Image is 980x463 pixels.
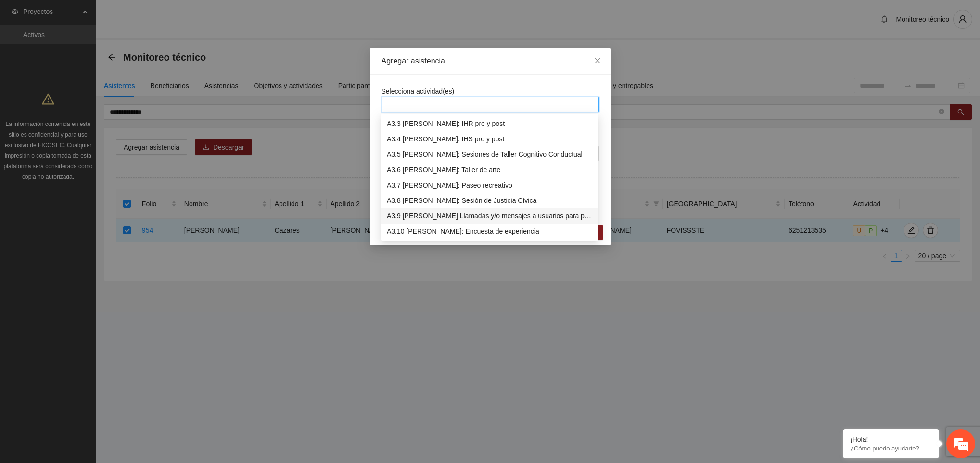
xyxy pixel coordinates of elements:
[381,224,598,239] div: A3.10 Cuauhtémoc: Encuesta de experiencia
[387,195,593,206] div: A3.8 [PERSON_NAME]: Sesión de Justicia Cívica
[387,134,593,144] div: A3.4 [PERSON_NAME]: IHS pre y post
[594,57,601,64] span: close
[381,162,598,177] div: A3.6 Cuauhtémoc: Taller de arte
[381,208,598,224] div: A3.9 Cuauhtémoc Llamadas y/o mensajes a usuarios para programación, seguimiento y canalización.
[387,164,593,175] div: A3.6 [PERSON_NAME]: Taller de arte
[381,177,598,193] div: A3.7 Cuauhtémoc: Paseo recreativo
[387,226,593,237] div: A3.10 [PERSON_NAME]: Encuesta de experiencia
[381,147,598,162] div: A3.5 Cuauhtémoc: Sesiones de Taller Cognitivo Conductual
[381,131,598,147] div: A3.4 Cuauhtémoc: IHS pre y post
[5,263,183,296] textarea: Escriba su mensaje y pulse “Intro”
[387,211,593,221] div: A3.9 [PERSON_NAME] Llamadas y/o mensajes a usuarios para programación, seguimiento y canalización.
[387,149,593,160] div: A3.5 [PERSON_NAME]: Sesiones de Taller Cognitivo Conductual
[56,128,133,225] span: Estamos en línea.
[50,49,162,62] div: Chatee con nosotros ahora
[382,88,455,95] span: Selecciona actividad(es)
[850,445,932,452] p: ¿Cómo puedo ayudarte?
[387,118,593,129] div: A3.3 [PERSON_NAME]: IHR pre y post
[585,48,611,74] button: Close
[382,56,599,66] div: Agregar asistencia
[381,116,598,131] div: A3.3 Cuauhtémoc: IHR pre y post
[381,193,598,208] div: A3.8 Cuauhtémoc: Sesión de Justicia Cívica
[387,180,593,190] div: A3.7 [PERSON_NAME]: Paseo recreativo
[850,436,932,443] div: ¡Hola!
[158,5,181,28] div: Minimizar ventana de chat en vivo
